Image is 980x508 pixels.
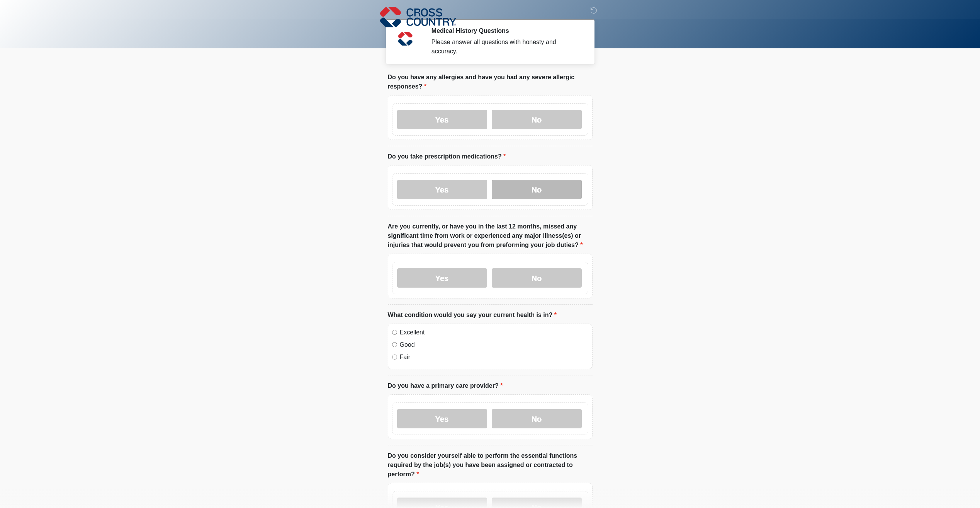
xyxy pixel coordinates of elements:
label: Yes [397,409,487,428]
input: Excellent [392,330,397,335]
label: What condition would you say your current health is in? [388,310,557,320]
label: Do you take prescription medications? [388,152,506,161]
label: No [492,268,582,288]
div: Please answer all questions with honesty and accuracy. [431,38,581,56]
img: Agent Avatar [394,27,417,50]
label: Good [400,340,588,349]
label: No [492,110,582,129]
label: No [492,409,582,428]
label: Yes [397,110,487,129]
input: Fair [392,355,397,360]
label: Yes [397,180,487,199]
img: Cross Country Logo [380,6,457,28]
label: Are you currently, or have you in the last 12 months, missed any significant time from work or ex... [388,222,593,250]
label: Excellent [400,328,588,337]
label: Yes [397,268,487,288]
label: Fair [400,353,588,362]
label: No [492,180,582,199]
input: Good [392,342,397,347]
label: Do you have a primary care provider? [388,381,503,390]
label: Do you have any allergies and have you had any severe allergic responses? [388,73,593,91]
label: Do you consider yourself able to perform the essential functions required by the job(s) you have ... [388,451,593,479]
